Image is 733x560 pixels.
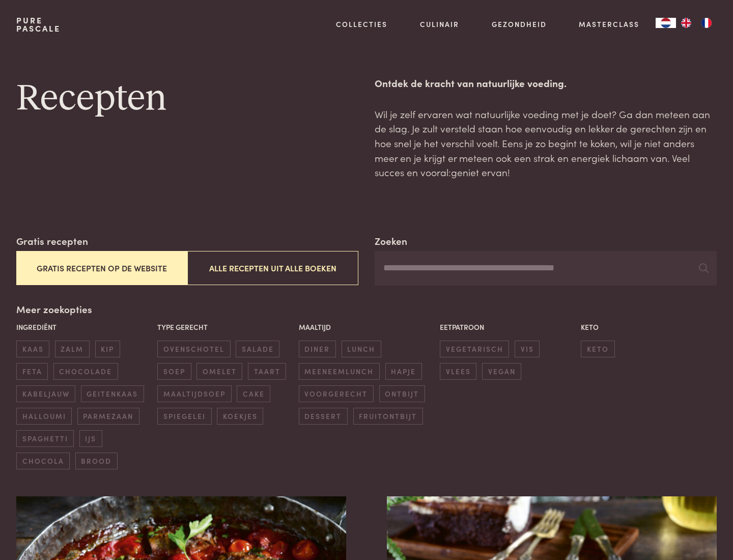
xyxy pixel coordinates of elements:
span: cake [237,385,270,402]
span: meeneemlunch [299,363,380,380]
span: chocola [16,453,70,469]
span: vlees [440,363,476,380]
span: kaas [16,341,49,357]
span: voorgerecht [299,385,374,402]
button: Alle recepten uit alle boeken [187,251,358,285]
label: Zoeken [375,234,407,248]
a: NL [656,18,676,28]
span: kabeljauw [16,385,75,402]
a: Collecties [336,19,387,30]
span: omelet [196,363,242,380]
span: ovenschotel [157,341,230,357]
span: feta [16,363,48,380]
a: Gezondheid [492,19,547,30]
p: Eetpatroon [440,322,576,332]
span: keto [581,341,614,357]
span: vegan [482,363,521,380]
strong: Ontdek de kracht van natuurlijke voeding. [375,76,567,90]
p: Type gerecht [157,322,293,332]
span: lunch [342,341,381,357]
span: geitenkaas [81,385,144,402]
button: Gratis recepten op de website [16,251,187,285]
p: Maaltijd [299,322,435,332]
label: Gratis recepten [16,234,88,248]
h1: Recepten [16,76,358,122]
span: maaltijdsoep [157,385,231,402]
span: taart [248,363,286,380]
a: Masterclass [579,19,639,30]
span: fruitontbijt [353,408,423,425]
span: ontbijt [379,385,425,402]
span: soep [157,363,191,380]
div: Language [656,18,676,28]
span: vegetarisch [440,341,509,357]
span: koekjes [217,408,263,425]
span: halloumi [16,408,72,425]
a: Culinair [420,19,459,30]
span: zalm [55,341,90,357]
aside: Language selected: Nederlands [656,18,717,28]
p: Ingrediënt [16,322,152,332]
span: chocolade [53,363,118,380]
span: hapje [385,363,422,380]
span: brood [75,453,118,469]
span: salade [236,341,279,357]
a: PurePascale [16,16,61,33]
p: Wil je zelf ervaren wat natuurlijke voeding met je doet? Ga dan meteen aan de slag. Je zult verst... [375,107,717,180]
ul: Language list [676,18,717,28]
span: diner [299,341,336,357]
a: FR [696,18,717,28]
span: spiegelei [157,408,211,425]
span: ijs [79,430,102,447]
a: EN [676,18,696,28]
span: spaghetti [16,430,74,447]
p: Keto [581,322,717,332]
span: kip [95,341,120,357]
span: vis [515,341,540,357]
span: dessert [299,408,348,425]
span: parmezaan [77,408,139,425]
